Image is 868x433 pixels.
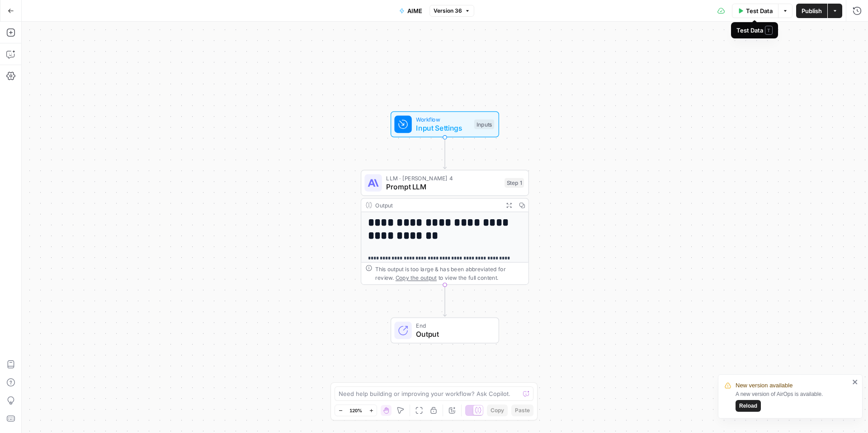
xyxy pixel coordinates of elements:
[515,406,530,414] span: Paste
[349,407,362,414] span: 120%
[394,4,428,18] button: AIME
[386,174,500,182] span: LLM · [PERSON_NAME] 4
[746,6,773,15] span: Test Data
[416,115,470,124] span: Workflow
[443,137,446,169] g: Edge from start to step_1
[361,317,529,344] div: EndOutput
[505,178,524,188] div: Step 1
[396,274,437,281] span: Copy the output
[407,6,422,15] span: AIME
[491,406,504,414] span: Copy
[443,285,446,316] g: Edge from step_1 to end
[736,390,849,412] div: A new version of AirOps is available.
[386,181,500,192] span: Prompt LLM
[802,6,822,15] span: Publish
[434,7,462,15] span: Version 36
[796,4,827,18] button: Publish
[474,119,494,129] div: Inputs
[416,321,490,330] span: End
[429,5,474,17] button: Version 36
[739,402,757,410] span: Reload
[732,4,778,18] button: Test Data
[736,400,761,412] button: Reload
[487,405,508,416] button: Copy
[511,405,533,416] button: Paste
[361,111,529,137] div: WorkflowInput SettingsInputs
[375,265,524,282] div: This output is too large & has been abbreviated for review. to view the full content.
[852,378,859,386] button: close
[736,381,793,390] span: New version available
[416,122,470,133] span: Input Settings
[416,329,490,339] span: Output
[375,201,499,209] div: Output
